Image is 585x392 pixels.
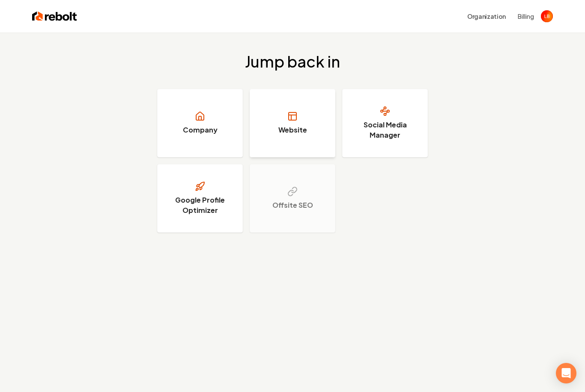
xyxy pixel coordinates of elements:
h3: Company [183,125,218,135]
img: Rebolt Logo [32,10,77,22]
h2: Jump back in [245,53,340,70]
button: Billing [518,12,534,21]
h3: Website [278,125,307,135]
div: Open Intercom Messenger [556,363,576,383]
a: Website [250,89,335,157]
img: Lacey Benson [541,10,553,22]
h3: Google Profile Optimizer [168,195,232,215]
h3: Social Media Manager [353,120,417,140]
button: Organization [462,9,511,24]
a: Company [157,89,243,157]
a: Google Profile Optimizer [157,164,243,233]
a: Social Media Manager [342,89,428,157]
h3: Offsite SEO [272,200,313,210]
button: Open user button [541,10,553,22]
